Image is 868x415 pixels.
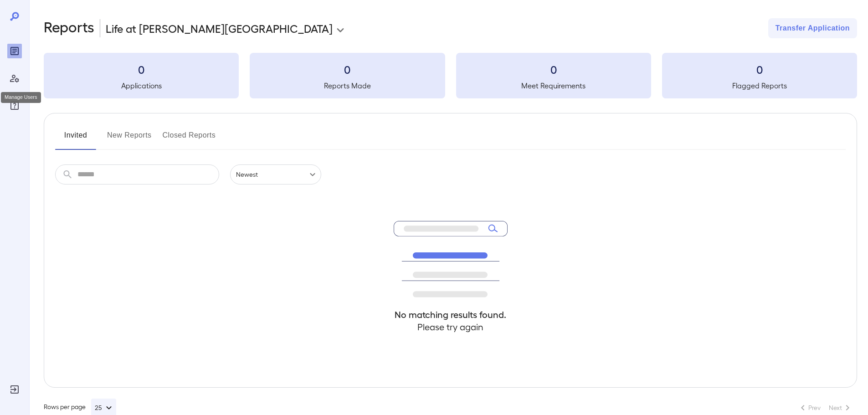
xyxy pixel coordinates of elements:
h2: Reports [44,18,94,38]
h3: 0 [662,62,857,77]
button: Invited [55,128,96,150]
div: Manage Users [1,92,41,103]
div: Log Out [7,382,22,397]
h3: 0 [44,62,239,77]
h3: 0 [456,62,651,77]
h5: Meet Requirements [456,80,651,91]
h4: Please try again [394,321,508,333]
h5: Applications [44,80,239,91]
div: Newest [230,164,321,184]
button: Transfer Application [768,18,857,38]
p: Life at [PERSON_NAME][GEOGRAPHIC_DATA] [106,21,333,36]
button: Closed Reports [163,128,216,150]
h3: 0 [250,62,445,77]
nav: pagination navigation [793,400,857,415]
button: New Reports [107,128,152,150]
div: Manage Users [7,71,22,86]
h5: Reports Made [250,80,445,91]
h4: No matching results found. [394,308,508,321]
summary: 0Applications0Reports Made0Meet Requirements0Flagged Reports [44,53,857,98]
div: Reports [7,44,22,58]
h5: Flagged Reports [662,80,857,91]
div: FAQ [7,98,22,113]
